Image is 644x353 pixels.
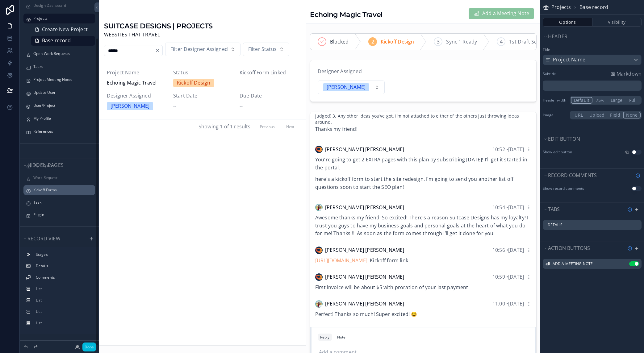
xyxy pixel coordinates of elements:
[543,135,638,143] button: Edit button
[548,206,560,213] span: Tabs
[543,72,556,77] label: Subtitle
[543,32,638,41] button: Header
[571,97,592,104] button: Default
[543,171,633,180] button: Record comments
[33,3,91,8] label: Design Dashboard
[625,97,641,104] button: Full
[592,97,608,104] button: 75%
[592,18,642,27] button: Visibility
[543,55,642,65] button: Project Name
[33,212,91,217] label: Plugin
[571,112,587,118] button: URL
[623,112,641,118] button: None
[33,103,91,108] label: User/Project
[82,343,96,351] button: Done
[33,175,91,180] label: Work Request
[543,150,572,155] label: Show edit button
[543,205,625,214] button: Tabs
[608,97,625,104] button: Large
[31,25,95,35] a: Create New Project
[610,70,642,78] a: Markdown
[543,186,584,191] div: Show record comments
[33,77,91,82] label: Project Meeting Notes
[587,112,607,118] button: Upload
[310,10,383,19] h1: Echoing Magic Travel
[553,56,585,64] span: Project Name
[543,98,567,103] label: Header width
[543,113,567,118] label: Image
[33,163,91,168] label: My Project
[31,36,95,46] a: Base record
[543,47,642,52] label: Title
[36,264,90,268] label: Details
[33,188,91,193] label: Kickoff Forms
[36,252,90,257] label: Stages
[42,26,88,34] span: Create New Project
[33,16,91,21] label: Projects
[551,3,571,11] span: Projects
[27,235,61,242] span: Record view
[33,129,91,134] label: References
[553,261,593,266] label: Add a Meeting Note
[607,112,623,118] button: Field
[199,123,251,131] span: Showing 1 of 1 results
[36,321,90,326] label: List
[36,309,90,314] label: List
[543,81,642,91] div: scrollable content
[548,135,580,142] span: Edit button
[42,37,71,45] span: Base record
[20,247,99,334] div: scrollable content
[548,245,590,251] span: Action buttons
[548,222,562,227] label: Details
[548,172,597,179] span: Record comments
[22,235,85,243] button: Record view
[627,207,632,212] svg: Show help information
[33,51,91,56] label: Open Work Requests
[36,275,90,280] label: Comments
[36,298,90,303] label: List
[617,70,642,78] span: Markdown
[36,286,90,291] label: List
[33,200,91,205] label: Task
[33,90,91,95] label: Update User
[579,3,608,11] span: Base record
[543,244,625,253] button: Action buttons
[635,173,640,178] svg: Show help information
[33,64,91,69] label: Tasks
[33,116,91,121] label: My Profile
[627,246,632,251] svg: Show help information
[548,33,567,40] span: Header
[543,18,592,27] button: Options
